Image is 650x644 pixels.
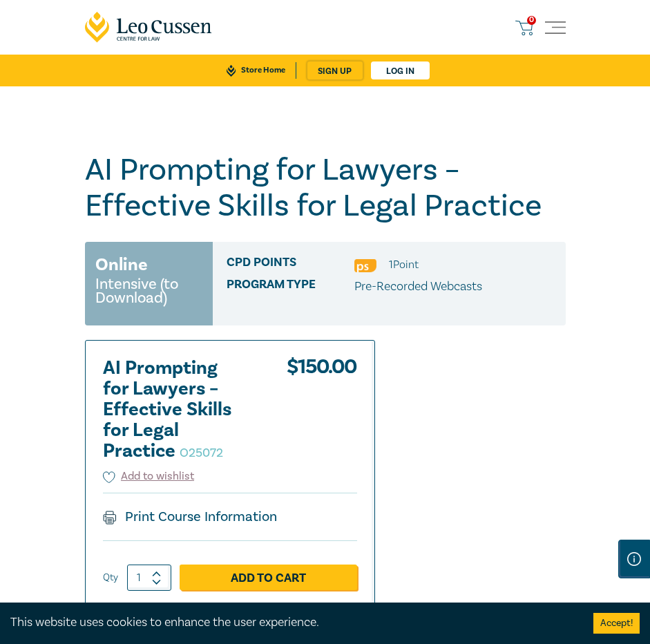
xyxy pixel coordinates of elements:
img: Professional Skills [354,259,376,272]
button: Accept cookies [593,613,640,634]
a: Add to Cart [180,565,357,591]
p: Pre-Recorded Webcasts [354,278,482,296]
a: sign up [307,61,363,79]
a: Log in [371,61,430,79]
input: 1 [127,565,171,591]
h2: AI Prompting for Lawyers – Effective Skills for Legal Practice [103,358,255,462]
span: 0 [527,16,536,25]
button: Add to wishlist [103,468,195,484]
h1: AI Prompting for Lawyers – Effective Skills for Legal Practice [85,152,566,224]
button: Toggle navigation [545,17,566,38]
li: 1 Point [389,256,419,274]
small: O25072 [180,445,223,461]
span: Program type [227,278,354,296]
h3: Online [95,252,148,277]
label: Qty [103,570,118,585]
a: Store Home [216,62,296,79]
div: This website uses cookies to enhance the user experience. [10,614,573,632]
div: $ 150.00 [287,358,357,468]
img: Information Icon [627,552,641,566]
span: CPD Points [227,256,354,274]
a: Print Course Information [103,508,278,526]
small: Intensive (to Download) [95,277,203,305]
